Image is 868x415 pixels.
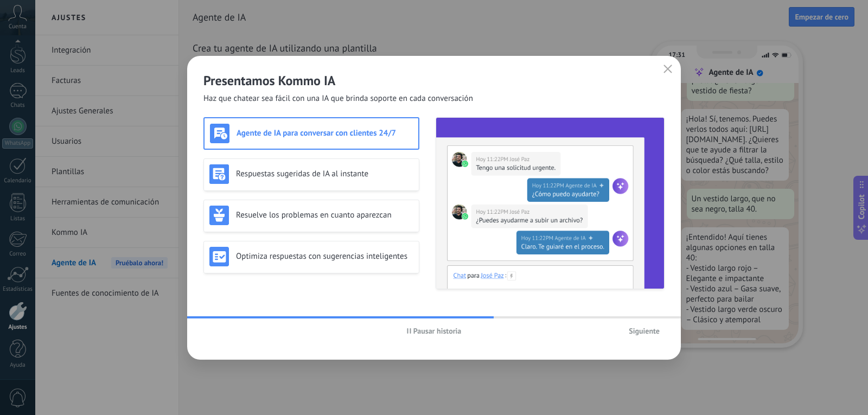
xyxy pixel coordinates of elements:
[402,323,467,339] button: Pausar historia
[237,128,413,138] h3: Agente de IA para conversar con clientes 24/7
[413,327,462,335] span: Pausar historia
[203,93,473,104] span: Haz que chatear sea fácil con una IA que brinda soporte en cada conversación
[624,323,665,339] button: Siguiente
[203,72,665,89] h2: Presentamos Kommo IA
[236,210,413,220] h3: Resuelve los problemas en cuanto aparezcan
[236,169,413,179] h3: Respuestas sugeridas de IA al instante
[236,251,413,261] h3: Optimiza respuestas con sugerencias inteligentes
[629,327,660,335] span: Siguiente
